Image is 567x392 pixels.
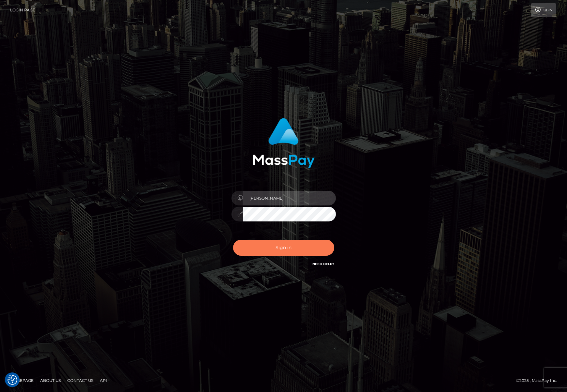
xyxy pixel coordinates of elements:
[243,191,336,205] input: Username...
[253,118,315,168] img: MassPay Login
[65,375,96,385] a: Contact Us
[38,375,63,385] a: About Us
[516,377,562,384] div: © 2025 , MassPay Inc.
[8,375,17,385] img: Revisit consent button
[312,262,334,266] a: Need Help?
[233,240,334,256] button: Sign in
[10,3,35,17] a: Login Page
[97,375,110,385] a: API
[8,375,17,385] button: Consent Preferences
[531,3,556,17] a: Login
[7,375,36,385] a: Homepage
